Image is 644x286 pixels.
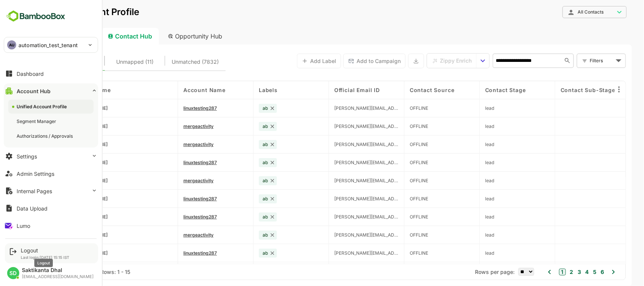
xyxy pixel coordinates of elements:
[22,267,94,274] div: Saktikanta Dhal
[563,53,599,69] div: Filters
[449,269,488,275] span: Rows per page:
[308,123,372,129] span: bryan@linuxtesting1633.net
[459,250,468,256] span: lead
[44,123,81,129] span: bryan Cooper
[383,160,402,165] span: OFFLINE
[44,105,81,111] span: bryan Cooper
[308,141,372,147] span: bryan@linuxtesting1635.net
[4,83,98,98] button: Account Hub
[308,196,372,201] span: bryan@linuxtesting1645.net
[383,232,402,238] span: OFFLINE
[21,255,69,260] p: Last login: [DATE] 15:15 IST
[383,105,402,111] span: OFFLINE
[17,205,48,212] div: Data Upload
[236,232,241,238] span: ab
[450,54,463,68] button: select enrich strategy
[383,250,402,256] span: OFFLINE
[157,178,187,183] span: mergeactivity
[232,122,251,131] div: ab
[382,54,398,68] button: Export the selected data as CSV
[232,194,251,203] div: ab
[17,223,30,229] div: Lumo
[236,178,241,183] span: ab
[4,66,98,81] button: Dashboard
[17,88,51,94] div: Account Hub
[17,118,58,125] div: Segment Manager
[146,57,193,67] span: These are the contacts which did not match with any of the existing accounts
[232,212,251,221] div: ab
[7,40,16,49] div: AU
[232,87,251,93] span: Labels
[4,9,68,23] img: BambooboxFullLogoMark.5f36c76dfaba33ec1ec1367b70bb1252.svg
[533,269,539,275] button: 1
[308,232,372,238] span: bryan@linuxtesting1656.net
[4,218,98,233] button: Lumo
[44,178,81,183] span: bryan Cooper
[308,105,372,111] span: bryan@linuxtesting1632.net
[400,53,463,68] div: enrich split button
[22,274,94,279] div: [EMAIL_ADDRESS][DOMAIN_NAME]
[459,87,500,93] span: Contact Stage
[4,201,98,216] button: Data Upload
[44,196,81,201] span: bryan Cooper
[232,249,251,258] div: ab
[549,268,555,276] button: 3
[157,214,191,220] span: linuxtesting287
[44,214,81,220] span: bryan Cooper
[4,149,98,164] button: Settings
[459,160,468,165] span: lead
[383,123,402,129] span: OFFLINE
[236,160,241,165] span: ab
[157,232,187,238] span: mergeactivity
[17,103,68,110] div: Unified Account Profile
[232,140,251,149] div: ab
[12,8,113,17] p: Unified Account Profile
[17,133,74,139] div: Authorizations / Approvals
[271,54,315,68] button: Add Label
[459,123,468,129] span: lead
[157,123,187,129] span: mergeactivity
[383,178,402,183] span: OFFLINE
[44,232,81,238] span: bryan Cooper
[4,37,98,52] div: AUautomation_test_tenant
[17,188,52,194] div: Internal Pages
[44,250,81,256] span: bryan Cooper
[232,176,251,185] div: ab
[44,87,85,93] span: Contact Name
[26,57,71,67] span: These are the contacts which matched with only one of the existing accounts
[44,160,81,165] span: bryan Cooper
[383,214,402,220] span: OFFLINE
[308,87,354,93] span: Official Email ID
[459,214,468,220] span: lead
[459,196,468,201] span: lead
[157,196,191,201] span: linuxtesting287
[236,141,241,147] span: ab
[236,214,241,220] span: ab
[18,41,78,49] p: automation_test_tenant
[232,231,251,240] div: ab
[572,268,578,276] button: 6
[236,196,241,201] span: ab
[44,141,81,147] span: bryan Cooper
[90,57,128,67] span: These are the contacts which matched with multiple existing accounts
[135,28,203,45] div: Opportunity Hub
[536,5,600,20] div: All Contacts
[236,123,241,129] span: ab
[308,178,372,183] span: bryan@linuxtesting1643.net
[157,105,191,111] span: linuxtesting287
[308,214,372,220] span: bryan@linuxtesting1649.net
[232,158,251,167] div: ab
[557,268,563,276] button: 4
[308,250,372,256] span: bryan@linuxtesting1648.net
[459,178,468,183] span: lead
[232,104,251,113] div: ab
[459,232,468,238] span: lead
[551,9,577,15] span: All Contacts
[4,183,98,198] button: Internal Pages
[157,141,187,147] span: mergeactivity
[236,105,241,111] span: ab
[4,166,98,181] button: Admin Settings
[308,160,372,165] span: bryan@linuxtesting1640.net
[17,153,37,160] div: Settings
[401,54,450,68] button: Zippy Enrich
